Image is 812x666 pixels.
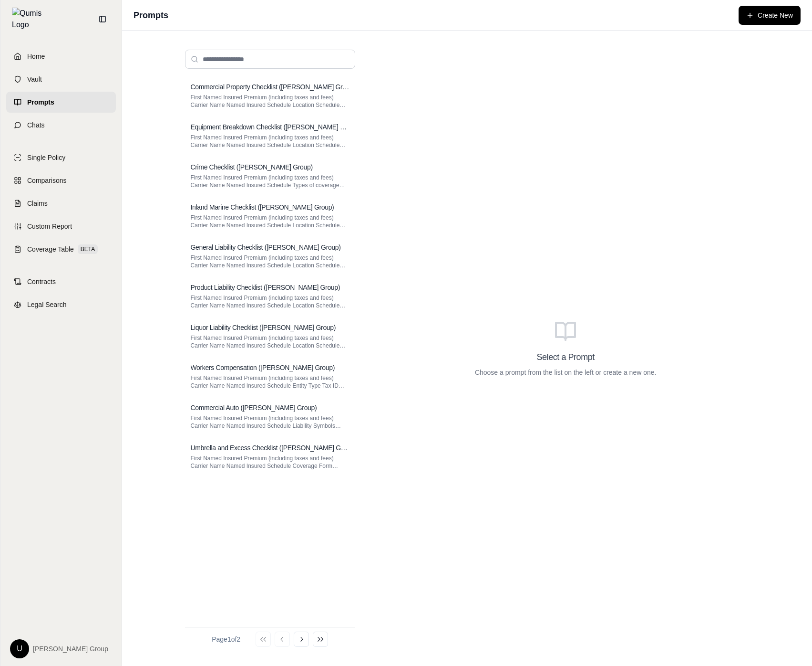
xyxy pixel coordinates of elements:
span: Home [27,52,45,61]
p: First Named Insured Premium (including taxes and fees) Carrier Name Named Insured Schedule Locati... [191,214,349,229]
span: Chats [27,120,45,130]
h3: Equipment Breakdown Checklist ([PERSON_NAME] Group) [191,122,349,132]
span: Contracts [27,277,56,286]
h3: Product Liability Checklist ([PERSON_NAME] Group) [191,283,340,292]
h3: Inland Marine Checklist ([PERSON_NAME] Group) [191,202,334,212]
span: [PERSON_NAME] Group [33,644,108,654]
p: First Named Insured Premium (including taxes and fees) Carrier Name Named Insured Schedule Covera... [191,455,349,470]
button: Create New [739,6,801,25]
span: BETA [78,244,98,254]
p: First Named Insured Premium (including taxes and fees) Carrier Name Named Insured Schedule Entity... [191,374,349,390]
h3: Workers Compensation ([PERSON_NAME] Group) [191,363,335,372]
p: First Named Insured Premium (including taxes and fees) Carrier Name Named Insured Schedule Locati... [191,94,349,109]
a: Vault [6,69,116,90]
span: Prompts [27,97,54,107]
h3: Commercial Property Checklist ([PERSON_NAME] Group) [191,82,349,92]
a: Single Policy [6,147,116,168]
p: First Named Insured Premium (including taxes and fees) Carrier Name Named Insured Schedule Locati... [191,134,349,149]
button: Collapse sidebar [95,11,110,27]
a: Home [6,46,116,67]
a: Comparisons [6,170,116,191]
a: Custom Report [6,216,116,237]
p: First Named Insured Premium (including taxes and fees) Carrier Name Named Insured Schedule Locati... [191,334,349,349]
span: Coverage Table [27,244,74,254]
div: Page 1 of 2 [212,634,240,644]
span: Vault [27,74,42,84]
img: Qumis Logo [12,8,48,31]
a: Claims [6,193,116,214]
span: Claims [27,199,48,208]
h3: Select a Prompt [537,350,595,364]
p: First Named Insured Premium (including taxes and fees) Carrier Name Named Insured Schedule Types ... [191,174,349,189]
p: First Named Insured Premium (including taxes and fees) Carrier Name Named Insured Schedule Locati... [191,254,349,269]
h3: Commercial Auto ([PERSON_NAME] Group) [191,403,317,412]
a: Chats [6,115,116,136]
h3: Crime Checklist ([PERSON_NAME] Group) [191,162,313,172]
p: Choose a prompt from the list on the left or create a new one. [475,368,657,377]
h1: Prompts [134,9,168,22]
p: First Named Insured Premium (including taxes and fees) Carrier Name Named Insured Schedule Liabil... [191,414,349,430]
span: Single Policy [27,153,65,162]
span: Legal Search [27,300,67,309]
h3: Umbrella and Excess Checklist ([PERSON_NAME] Group) [191,443,349,453]
h3: Liquor Liability Checklist ([PERSON_NAME] Group) [191,323,336,332]
div: U [10,639,29,658]
p: First Named Insured Premium (including taxes and fees) Carrier Name Named Insured Schedule Locati... [191,294,349,309]
a: Coverage TableBETA [6,239,116,260]
a: Contracts [6,271,116,292]
span: Custom Report [27,222,72,231]
a: Legal Search [6,294,116,315]
a: Prompts [6,92,116,113]
span: Comparisons [27,176,66,185]
h3: General Liability Checklist ([PERSON_NAME] Group) [191,243,341,252]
